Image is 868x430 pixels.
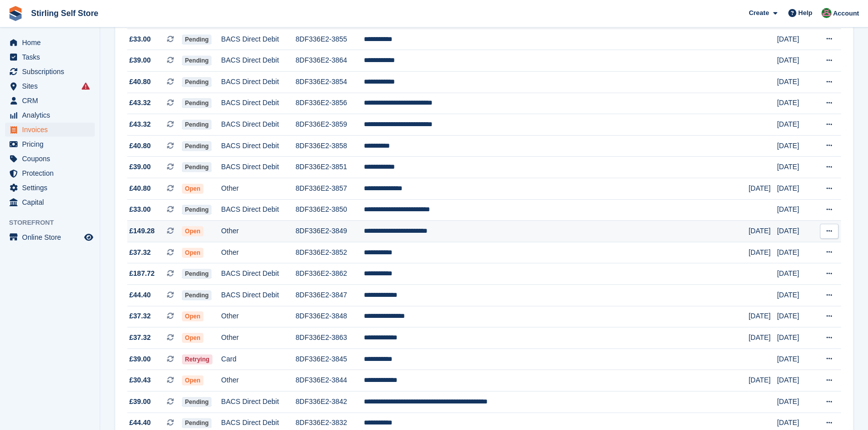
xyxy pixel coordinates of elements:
span: £39.00 [129,396,151,407]
td: Other [221,327,295,349]
td: 8DF336E2-3862 [296,263,364,285]
td: BACS Direct Debit [221,391,295,412]
span: Help [798,8,812,18]
span: Account [833,9,859,19]
span: £33.00 [129,34,151,45]
td: BACS Direct Debit [221,72,295,93]
a: menu [5,94,95,108]
td: 8DF336E2-3856 [296,93,364,114]
a: menu [5,36,95,50]
span: Pricing [22,137,82,151]
td: [DATE] [777,29,814,50]
span: £44.40 [129,290,151,300]
span: £37.32 [129,311,151,321]
td: BACS Direct Debit [221,93,295,114]
span: Pending [182,120,211,130]
td: 8DF336E2-3863 [296,327,364,349]
span: £39.00 [129,55,151,66]
td: [DATE] [777,306,814,327]
td: [DATE] [777,242,814,263]
img: stora-icon-8386f47178a22dfd0bd8f6a31ec36ba5ce8667c1dd55bd0f319d3a0aa187defe.svg [8,6,23,21]
span: Home [22,36,82,50]
span: Coupons [22,152,82,166]
td: 8DF336E2-3848 [296,306,364,327]
td: [DATE] [777,199,814,221]
span: Open [182,248,203,258]
span: £30.43 [129,375,151,385]
span: Pending [182,162,211,172]
td: [DATE] [749,327,777,349]
span: £37.32 [129,332,151,343]
td: BACS Direct Debit [221,285,295,306]
td: [DATE] [777,114,814,136]
img: Lucy [821,8,831,18]
td: [DATE] [777,135,814,157]
td: 8DF336E2-3854 [296,72,364,93]
span: Pending [182,418,211,428]
span: Create [749,8,769,18]
td: 8DF336E2-3859 [296,114,364,136]
span: Pending [182,397,211,407]
td: BACS Direct Debit [221,199,295,221]
span: Protection [22,166,82,180]
td: [DATE] [777,93,814,114]
span: £44.40 [129,417,151,428]
td: 8DF336E2-3847 [296,285,364,306]
span: £43.32 [129,98,151,108]
td: Card [221,348,295,370]
td: [DATE] [777,178,814,200]
span: £40.80 [129,183,151,194]
span: Analytics [22,108,82,122]
td: [DATE] [777,391,814,412]
span: Settings [22,181,82,195]
span: Open [182,311,203,321]
td: [DATE] [749,178,777,200]
a: menu [5,108,95,122]
a: menu [5,79,95,93]
span: Retrying [182,354,212,364]
span: Pending [182,35,211,45]
td: [DATE] [777,50,814,72]
td: 8DF336E2-3858 [296,135,364,157]
td: [DATE] [777,285,814,306]
td: Other [221,221,295,242]
td: [DATE] [777,72,814,93]
span: £149.28 [129,226,155,236]
td: 8DF336E2-3845 [296,348,364,370]
i: Smart entry sync failures have occurred [82,82,90,90]
td: BACS Direct Debit [221,50,295,72]
td: [DATE] [749,306,777,327]
td: [DATE] [777,348,814,370]
td: 8DF336E2-3855 [296,29,364,50]
td: 8DF336E2-3864 [296,50,364,72]
span: Pending [182,56,211,66]
td: 8DF336E2-3852 [296,242,364,263]
td: Other [221,242,295,263]
a: menu [5,166,95,180]
a: menu [5,195,95,209]
a: menu [5,137,95,151]
span: £39.00 [129,354,151,364]
span: Pending [182,290,211,300]
span: £33.00 [129,204,151,215]
td: [DATE] [777,263,814,285]
td: BACS Direct Debit [221,114,295,136]
span: £37.32 [129,247,151,258]
span: Open [182,333,203,343]
a: menu [5,123,95,137]
a: Preview store [83,231,95,243]
span: Storefront [9,218,100,228]
td: BACS Direct Debit [221,263,295,285]
a: menu [5,181,95,195]
td: [DATE] [777,370,814,391]
td: 8DF336E2-3844 [296,370,364,391]
td: [DATE] [749,370,777,391]
td: [DATE] [749,242,777,263]
td: [DATE] [777,157,814,178]
span: £40.80 [129,141,151,151]
span: £40.80 [129,77,151,87]
span: £43.32 [129,119,151,130]
span: Pending [182,269,211,279]
span: CRM [22,94,82,108]
td: Other [221,370,295,391]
